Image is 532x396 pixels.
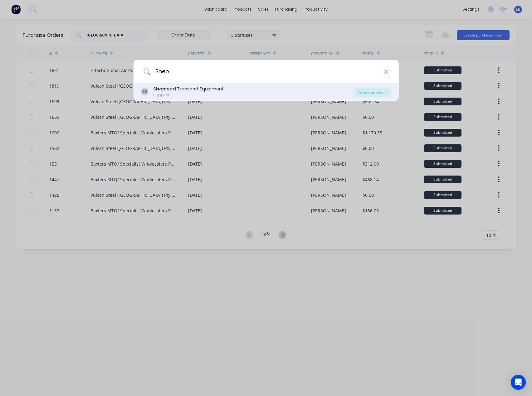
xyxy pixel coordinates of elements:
[511,375,526,390] div: Open Intercom Messenger
[150,60,384,83] input: Enter a supplier name to create a new order...
[153,92,224,98] div: Supplier
[153,86,165,92] b: Shep
[354,88,391,97] div: Create purchase
[153,86,224,92] div: hard Transport Equipment
[141,88,148,95] div: SE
